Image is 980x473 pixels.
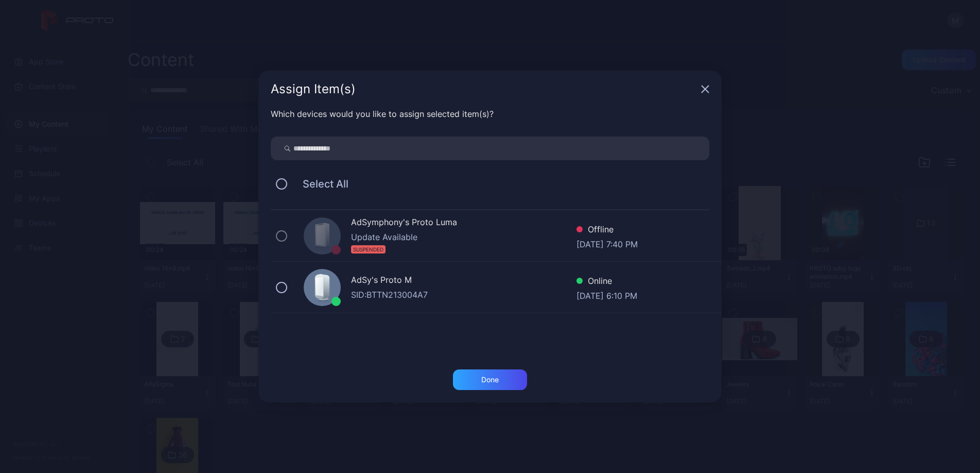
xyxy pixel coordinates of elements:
[576,223,638,238] div: Offline
[271,108,709,120] div: Which devices would you like to assign selected item(s)?
[351,231,576,243] div: Update Available
[351,274,576,289] div: AdSy's Proto M
[576,290,637,300] div: [DATE] 6:10 PM
[481,376,499,384] div: Done
[351,289,576,301] div: SID: BTTN213004A7
[271,83,697,95] div: Assign Item(s)
[576,238,638,248] div: [DATE] 7:40 PM
[351,245,386,254] div: SUSPENDED
[576,275,637,290] div: Online
[292,178,348,190] span: Select All
[453,369,527,390] button: Done
[351,216,576,231] div: AdSymphony's Proto Luma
